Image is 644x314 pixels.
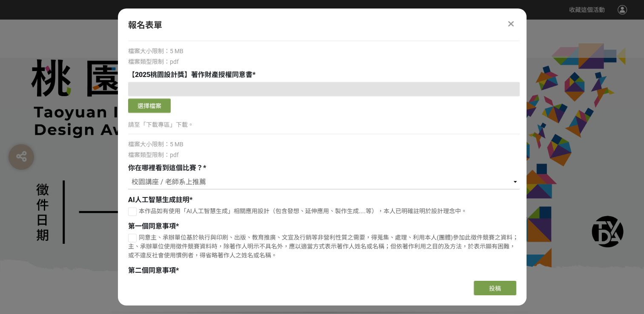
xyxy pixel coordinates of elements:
span: 同意主、承辦單位基於執行與印刷、出版、教育推廣、文宣及行銷等非營利性質之需要，得蒐集、處理、利用本人(團體)參加此徵件競賽之資料；主、承辦單位使用徵件競賽資料時，除著作人明示不具名外，應以適當方... [128,234,518,259]
span: 檔案大小限制：5 MB [128,141,183,148]
span: 檔案類型限制：pdf [128,151,179,158]
span: 【2025桃園設計獎】著作財產授權同意書 [128,71,252,79]
button: 選擇檔案 [128,98,171,113]
span: 報名表單 [128,20,162,30]
p: 請至「下載專區」下載。 [128,120,520,129]
span: 本作品如有使用「AI人工智慧生成」相關應用設計（包含發想、延伸應用、製作生成....等），本人已明確註明於設計理念中。 [139,208,467,214]
span: AI人工智慧生成註明 [128,196,189,204]
span: 檔案類型限制：pdf [128,58,179,65]
span: 檔案大小限制：5 MB [128,48,183,54]
h1: 2025桃園設計獎 [109,271,535,291]
button: 投稿 [474,281,516,295]
span: 投稿 [489,285,501,292]
span: 第一個同意事項 [128,222,176,230]
span: 收藏這個活動 [569,6,605,13]
span: 第二個同意事項 [128,266,176,274]
span: 你在哪裡看到這個比賽？ [128,164,203,172]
